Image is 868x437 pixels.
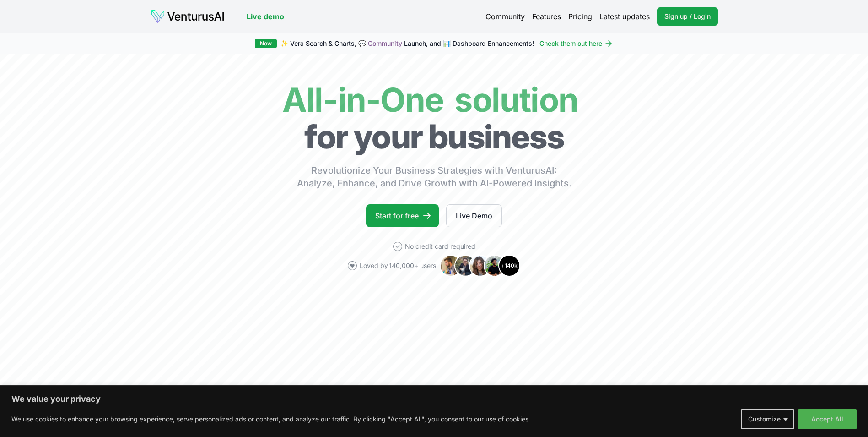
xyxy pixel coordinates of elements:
[151,9,225,24] img: logo
[11,393,857,404] p: We value your privacy
[446,204,502,227] a: Live Demo
[798,409,857,429] button: Accept All
[657,7,718,26] a: Sign up / Login
[454,255,476,277] img: Avatar 2
[11,414,530,425] p: We use cookies to enhance your browsing experience, serve personalized ads or content, and analyz...
[484,255,506,277] img: Avatar 4
[255,39,277,48] div: New
[539,39,613,48] a: Check them out here
[368,39,402,47] a: Community
[741,409,794,429] button: Customize
[664,12,711,21] span: Sign up / Login
[469,255,491,277] img: Avatar 3
[532,11,561,22] a: Features
[485,11,525,22] a: Community
[568,11,592,22] a: Pricing
[280,39,534,48] span: ✨ Vera Search & Charts, 💬 Launch, and 📊 Dashboard Enhancements!
[366,204,439,227] a: Start for free
[440,255,462,277] img: Avatar 1
[599,11,650,22] a: Latest updates
[247,11,284,22] a: Live demo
